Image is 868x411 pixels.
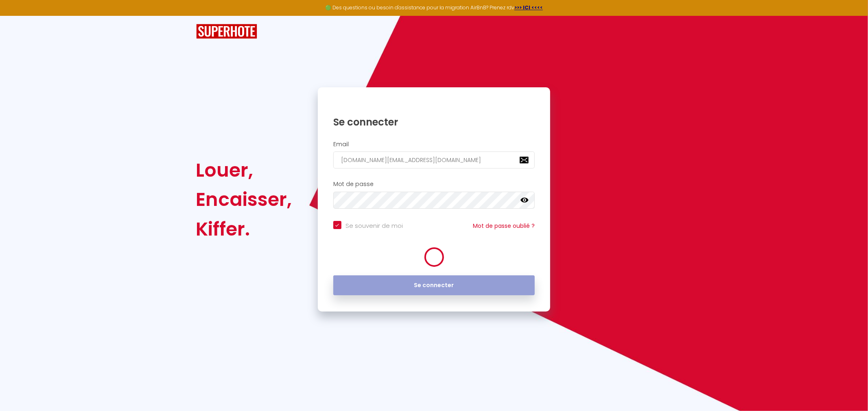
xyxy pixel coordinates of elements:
h2: Email [333,141,535,148]
h1: Se connecter [333,116,535,128]
button: Se connecter [333,275,535,296]
h2: Mot de passe [333,181,535,188]
input: Ton Email [333,151,535,169]
a: Mot de passe oublié ? [473,222,535,230]
div: Louer, [196,156,292,185]
div: Encaisser, [196,185,292,214]
a: >>> ICI <<<< [514,4,543,11]
img: SuperHote logo [196,24,257,39]
div: Kiffer. [196,214,292,244]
